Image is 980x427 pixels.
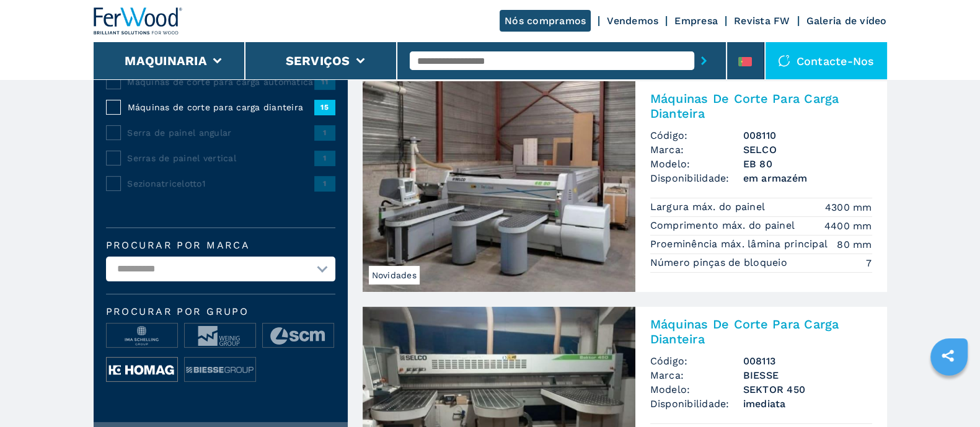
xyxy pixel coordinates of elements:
h2: Máquinas De Corte Para Carga Dianteira [650,317,872,346]
img: image [107,358,177,382]
span: Marca: [650,143,743,157]
h2: Máquinas De Corte Para Carga Dianteira [650,91,872,121]
span: 1 [314,125,335,140]
h3: SEKTOR 450 [743,382,872,397]
span: Marca: [650,368,743,382]
p: Proeminência máx. lâmina principal [650,237,831,251]
p: Largura máx. do painel [650,200,769,214]
span: Sezionatricelotto1 [127,177,314,190]
a: Máquinas De Corte Para Carga Dianteira SELCO EB 80NovidadesMáquinas De Corte Para Carga Dianteira... [363,81,887,292]
span: Procurar por grupo [106,307,335,317]
img: image [185,358,255,382]
span: Serra de painel angular [127,126,314,139]
h3: 008110 [743,128,872,143]
h3: EB 80 [743,157,872,171]
h3: SELCO [743,143,872,157]
img: image [263,324,333,348]
a: Revista FW [734,15,790,27]
img: image [185,324,255,348]
button: Maquinaria [125,53,207,68]
em: 4300 mm [825,200,872,214]
span: Novidades [369,266,420,284]
span: 11 [314,74,335,89]
img: Máquinas De Corte Para Carga Dianteira SELCO EB 80 [363,81,635,292]
span: 15 [314,100,335,115]
span: Disponibilidade: [650,171,743,185]
a: Galeria de vídeo [806,15,887,27]
div: Contacte-nos [766,42,887,79]
span: imediata [743,397,872,411]
a: sharethis [932,340,963,371]
span: Máquinas de corte para carga dianteira [127,101,314,113]
em: 7 [866,256,872,270]
span: Código: [650,128,743,143]
em: 4400 mm [824,219,872,233]
em: 80 mm [837,237,872,252]
a: Nós compramos [500,10,591,32]
h3: BIESSE [743,368,872,382]
img: Contacte-nos [778,55,790,67]
a: Vendemos [607,15,658,27]
a: Empresa [674,15,718,27]
img: Ferwood [94,7,183,35]
span: Modelo: [650,157,743,171]
span: Modelo: [650,382,743,397]
p: Número pinças de bloqueio [650,256,791,270]
span: Código: [650,354,743,368]
label: Procurar por marca [106,240,335,250]
span: Máquinas de corte para carga automática [127,76,314,88]
img: image [107,324,177,348]
span: 1 [314,151,335,165]
button: Serviços [286,53,350,68]
p: Comprimento máx. do painel [650,219,798,232]
span: Serras de painel vertical [127,152,314,164]
button: submit-button [694,46,713,75]
span: em armazém [743,171,872,185]
span: Disponibilidade: [650,397,743,411]
h3: 008113 [743,354,872,368]
span: 1 [314,176,335,191]
iframe: Chat [927,371,971,418]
